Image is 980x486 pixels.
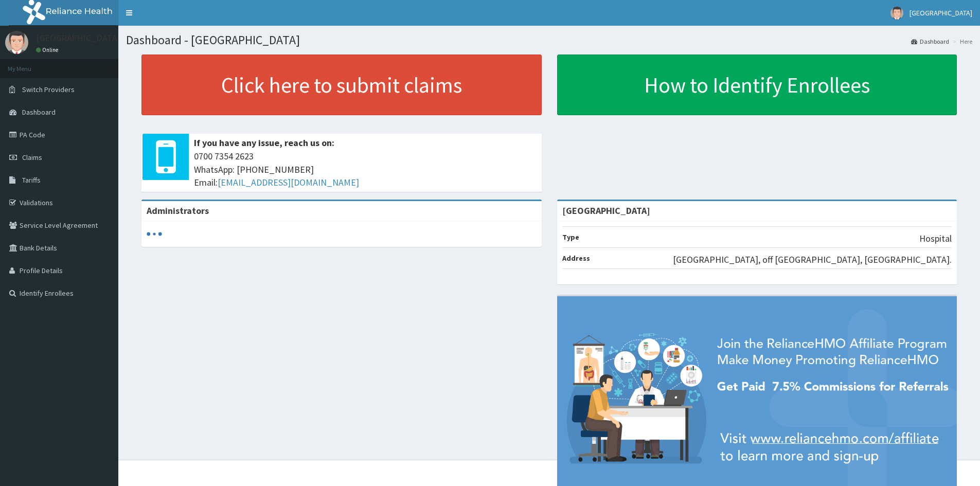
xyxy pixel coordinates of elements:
[126,33,972,47] h1: Dashboard - [GEOGRAPHIC_DATA]
[557,55,957,115] a: How to Identify Enrollees
[36,46,61,53] a: Online
[890,7,903,20] img: User Image
[919,232,952,245] p: Hospital
[147,226,162,242] svg: audio-loading
[22,107,56,117] span: Dashboard
[910,8,972,17] span: [GEOGRAPHIC_DATA]
[22,85,75,94] span: Switch Providers
[5,31,28,54] img: User Image
[911,37,949,46] a: Dashboard
[562,205,650,217] strong: [GEOGRAPHIC_DATA]
[218,176,359,188] a: [EMAIL_ADDRESS][DOMAIN_NAME]
[147,205,209,217] b: Administrators
[673,253,952,266] p: [GEOGRAPHIC_DATA], off [GEOGRAPHIC_DATA], [GEOGRAPHIC_DATA].
[950,37,972,46] li: Here
[194,150,537,189] span: 0700 7354 2623 WhatsApp: [PHONE_NUMBER] Email:
[141,55,542,115] a: Click here to submit claims
[562,232,579,242] b: Type
[36,33,121,43] p: [GEOGRAPHIC_DATA]
[194,137,334,149] b: If you have any issue, reach us on:
[22,175,41,185] span: Tariffs
[22,153,42,162] span: Claims
[562,254,590,263] b: Address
